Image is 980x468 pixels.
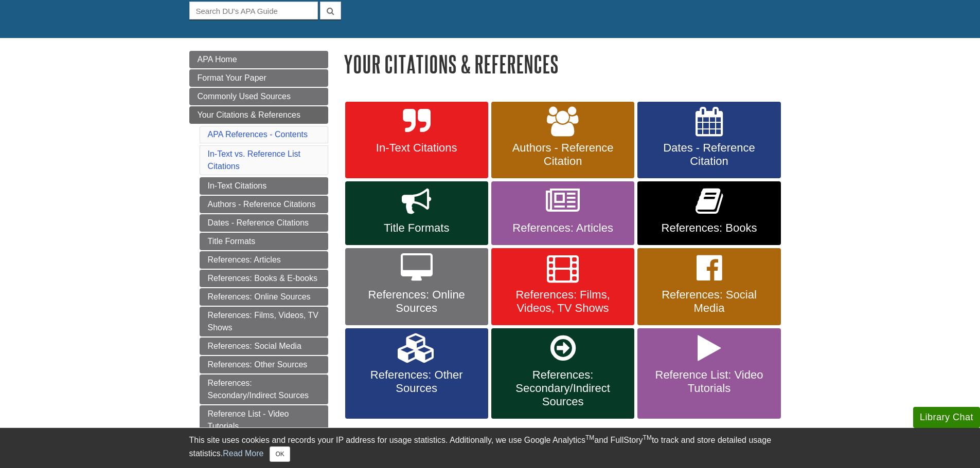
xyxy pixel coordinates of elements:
span: Dates - Reference Citation [645,141,773,168]
a: In-Text Citations [200,177,328,195]
h1: Your Citations & References [344,51,791,77]
a: In-Text vs. Reference List Citations [208,149,301,171]
a: APA Home [189,51,328,68]
a: References: Other Sources [200,356,328,373]
a: References: Films, Videos, TV Shows [200,307,328,336]
a: Your Citations & References [189,106,328,124]
span: In-Text Citations [353,141,480,155]
span: References: Social Media [645,288,773,315]
a: Commonly Used Sources [189,88,328,105]
a: In-Text Citations [345,102,488,179]
a: References: Online Sources [200,288,328,306]
span: References: Other Sources [353,368,480,395]
a: References: Articles [200,251,328,269]
span: References: Films, Videos, TV Shows [499,288,627,315]
sup: TM [585,434,594,441]
a: APA References - Contents [208,130,308,139]
a: References: Secondary/Indirect Sources [491,328,634,419]
a: References: Films, Videos, TV Shows [491,248,634,325]
span: Authors - Reference Citation [499,141,627,168]
a: Dates - Reference Citation [637,102,780,179]
span: Commonly Used Sources [198,92,291,101]
a: References: Social Media [637,248,780,325]
span: Your Citations & References [198,110,300,119]
a: Reference List: Video Tutorials [637,328,780,419]
button: Library Chat [913,407,980,428]
a: References: Books & E-books [200,270,328,287]
a: Format Your Paper [189,69,328,87]
a: Title Formats [200,233,328,250]
span: References: Secondary/Indirect Sources [499,368,627,408]
a: Reference List - Video Tutorials [200,405,328,435]
button: Close [270,446,290,462]
span: APA Home [198,55,237,64]
a: Authors - Reference Citation [491,102,634,179]
a: References: Books [637,181,780,245]
span: Reference List: Video Tutorials [645,368,773,395]
a: Read More [223,449,263,458]
input: Search DU's APA Guide [189,2,318,20]
a: Dates - Reference Citations [200,214,328,232]
sup: TM [643,434,652,441]
a: References: Articles [491,181,634,245]
span: References: Online Sources [353,288,480,315]
span: References: Books [645,221,773,235]
a: References: Online Sources [345,248,488,325]
span: Title Formats [353,221,480,235]
span: Format Your Paper [198,73,266,82]
span: References: Articles [499,221,627,235]
a: References: Other Sources [345,328,488,419]
div: This site uses cookies and records your IP address for usage statistics. Additionally, we use Goo... [189,434,791,462]
a: References: Secondary/Indirect Sources [200,375,328,404]
a: References: Social Media [200,338,328,355]
a: Title Formats [345,181,488,245]
a: Authors - Reference Citations [200,196,328,213]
